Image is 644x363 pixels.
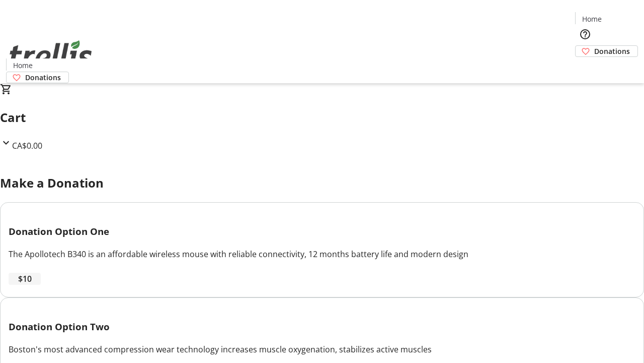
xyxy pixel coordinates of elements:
[6,72,69,83] a: Donations
[594,46,630,56] span: Donations
[9,343,635,355] div: Boston's most advanced compression wear technology increases muscle oxygenation, stabilizes activ...
[12,140,42,151] span: CA$0.00
[576,14,608,24] a: Home
[582,14,602,24] span: Home
[7,60,39,71] a: Home
[575,57,595,77] button: Cart
[575,45,638,57] a: Donations
[9,320,635,334] h3: Donation Option Two
[13,60,33,71] span: Home
[9,224,635,238] h3: Donation Option One
[575,24,595,44] button: Help
[18,273,32,285] span: $10
[6,29,96,80] img: Orient E2E Organization 07HsHlfNg3's Logo
[9,273,41,285] button: $10
[9,248,635,260] div: The Apollotech B340 is an affordable wireless mouse with reliable connectivity, 12 months battery...
[25,72,61,83] span: Donations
